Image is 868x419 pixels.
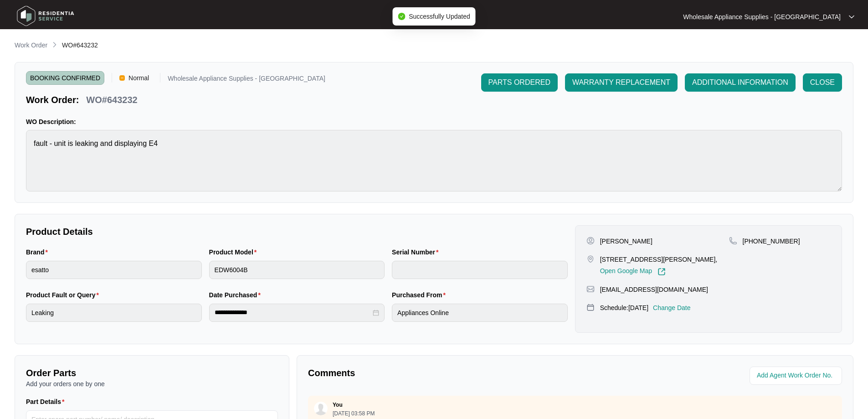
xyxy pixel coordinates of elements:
label: Product Model [209,248,261,257]
img: residentia service logo [14,2,77,30]
input: Product Model [209,261,385,279]
button: CLOSE [803,73,842,92]
p: Work Order [15,41,47,50]
p: Schedule: [DATE] [600,303,648,312]
p: [DATE] 03:58 PM [333,411,375,416]
label: Purchased From [392,290,449,300]
img: map-pin [729,237,737,245]
img: map-pin [586,285,595,293]
label: Part Details [26,397,68,406]
img: Vercel Logo [119,75,125,81]
input: Add Agent Work Order No. [757,370,837,381]
p: Wholesale Appliance Supplies - [GEOGRAPHIC_DATA] [683,12,841,21]
input: Purchased From [392,304,568,322]
p: WO Description: [26,117,842,126]
label: Serial Number [392,248,442,257]
p: [STREET_ADDRESS][PERSON_NAME], [600,255,718,264]
button: ADDITIONAL INFORMATION [685,73,796,92]
span: WARRANTY REPLACEMENT [572,77,670,88]
span: Successfully Updated [409,13,470,20]
span: BOOKING CONFIRMED [26,71,104,85]
img: map-pin [586,303,595,311]
img: dropdown arrow [849,15,854,19]
input: Serial Number [392,261,568,279]
span: check-circle [398,13,405,20]
a: Open Google Map [600,268,666,276]
p: Add your orders one by one [26,379,278,388]
input: Date Purchased [215,308,371,317]
label: Date Purchased [209,290,264,300]
p: [EMAIL_ADDRESS][DOMAIN_NAME] [600,285,708,294]
p: Work Order: [26,93,79,106]
span: ADDITIONAL INFORMATION [692,77,788,88]
a: Work Order [13,41,49,51]
span: PARTS ORDERED [488,77,550,88]
p: Wholesale Appliance Supplies - [GEOGRAPHIC_DATA] [168,75,325,85]
label: Brand [26,248,51,257]
img: map-pin [586,255,595,263]
img: user.svg [314,402,328,415]
span: CLOSE [810,77,835,88]
img: chevron-right [51,41,58,48]
p: [PERSON_NAME] [600,237,652,246]
p: Product Details [26,225,568,238]
p: You [333,401,343,409]
textarea: fault - unit is leaking and displaying E4 [26,130,842,191]
p: WO#643232 [86,93,137,106]
button: WARRANTY REPLACEMENT [565,73,678,92]
p: Comments [308,367,569,379]
p: [PHONE_NUMBER] [743,237,800,246]
img: Link-External [657,268,666,276]
img: user-pin [586,237,595,245]
span: Normal [125,71,153,85]
label: Product Fault or Query [26,290,103,300]
button: PARTS ORDERED [481,73,558,92]
span: WO#643232 [62,41,98,49]
p: Change Date [653,303,691,312]
input: Product Fault or Query [26,304,202,322]
p: Order Parts [26,367,278,379]
input: Brand [26,261,202,279]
